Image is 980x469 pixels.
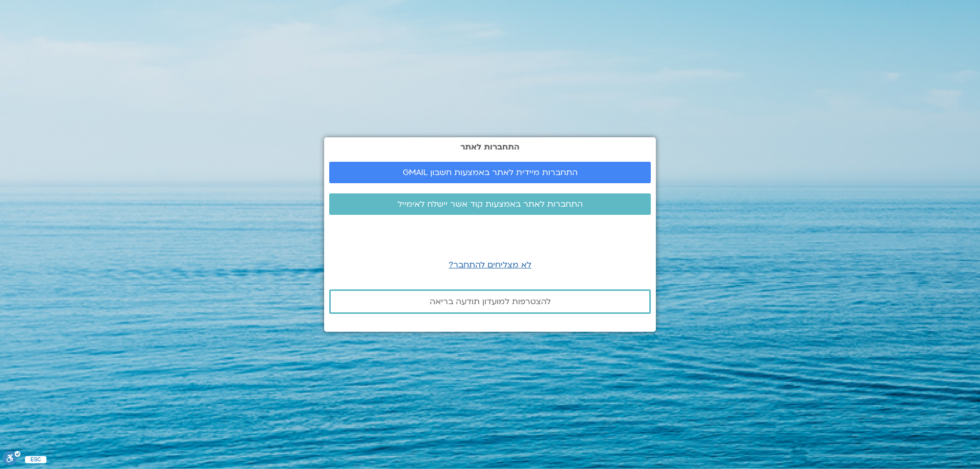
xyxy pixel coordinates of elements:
h2: התחברות לאתר [329,142,651,152]
span: התחברות מיידית לאתר באמצעות חשבון GMAIL [403,168,578,177]
a: התחברות לאתר באמצעות קוד אשר יישלח לאימייל [329,193,651,215]
span: להצטרפות למועדון תודעה בריאה [430,297,551,306]
a: לא מצליחים להתחבר? [449,259,531,270]
span: התחברות לאתר באמצעות קוד אשר יישלח לאימייל [398,200,583,209]
a: להצטרפות למועדון תודעה בריאה [329,289,651,314]
a: התחברות מיידית לאתר באמצעות חשבון GMAIL [329,162,651,183]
